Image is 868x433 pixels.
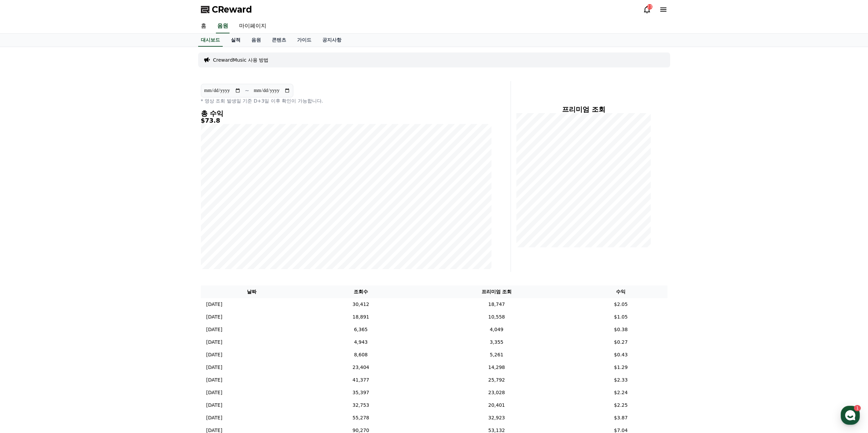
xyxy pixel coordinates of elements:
div: 23 [647,4,652,10]
td: 32,923 [419,412,574,424]
span: CReward [212,4,252,15]
span: 대화 [62,227,71,232]
td: $0.38 [574,323,667,336]
p: [DATE] [206,364,222,371]
th: 날짜 [201,285,303,298]
td: 6,365 [303,323,419,336]
td: 4,049 [419,323,574,336]
td: 18,891 [303,311,419,323]
span: 홈 [21,226,26,232]
td: 5,261 [419,349,574,361]
h4: 총 수익 [201,110,491,117]
td: $3.87 [574,412,667,424]
a: 마이페이지 [234,19,272,33]
td: 20,401 [419,399,574,412]
span: 1 [69,216,72,221]
td: 4,943 [303,336,419,349]
a: 23 [643,5,651,14]
td: 8,608 [303,349,419,361]
a: CrewardMusic 사용 방법 [213,57,269,63]
p: [DATE] [206,313,222,321]
td: 23,404 [303,361,419,374]
td: 30,412 [303,298,419,311]
td: 18,747 [419,298,574,311]
p: [DATE] [206,326,222,333]
p: ~ [245,87,249,95]
p: [DATE] [206,301,222,308]
td: $2.33 [574,374,667,386]
td: $2.25 [574,399,667,412]
td: 14,298 [419,361,574,374]
p: [DATE] [206,376,222,384]
a: 음원 [216,19,230,33]
p: * 영상 조회 발생일 기준 D+3일 이후 확인이 가능합니다. [201,97,491,104]
a: CReward [201,4,252,15]
td: 32,753 [303,399,419,412]
td: $2.05 [574,298,667,311]
td: 10,558 [419,311,574,323]
a: 음원 [246,34,266,47]
td: 25,792 [419,374,574,386]
a: 홈 [195,19,212,33]
a: 실적 [225,34,246,47]
th: 조회수 [303,285,419,298]
td: $1.05 [574,311,667,323]
p: [DATE] [206,414,222,421]
a: 설정 [88,216,131,233]
h5: $73.8 [201,117,491,124]
a: 대시보드 [198,34,223,47]
th: 프리미엄 조회 [419,285,574,298]
h4: 프리미엄 조회 [516,106,651,113]
td: 35,397 [303,386,419,399]
p: [DATE] [206,351,222,358]
td: 3,355 [419,336,574,349]
a: 공지사항 [317,34,347,47]
td: 23,028 [419,386,574,399]
td: $0.27 [574,336,667,349]
a: 홈 [2,216,45,233]
td: 55,278 [303,412,419,424]
td: 41,377 [303,374,419,386]
a: 가이드 [292,34,317,47]
p: [DATE] [206,339,222,346]
td: $1.29 [574,361,667,374]
td: $0.43 [574,349,667,361]
span: 설정 [105,226,114,232]
p: [DATE] [206,402,222,409]
a: 콘텐츠 [266,34,292,47]
p: [DATE] [206,389,222,396]
td: $2.24 [574,386,667,399]
th: 수익 [574,285,667,298]
a: 1대화 [45,216,88,233]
